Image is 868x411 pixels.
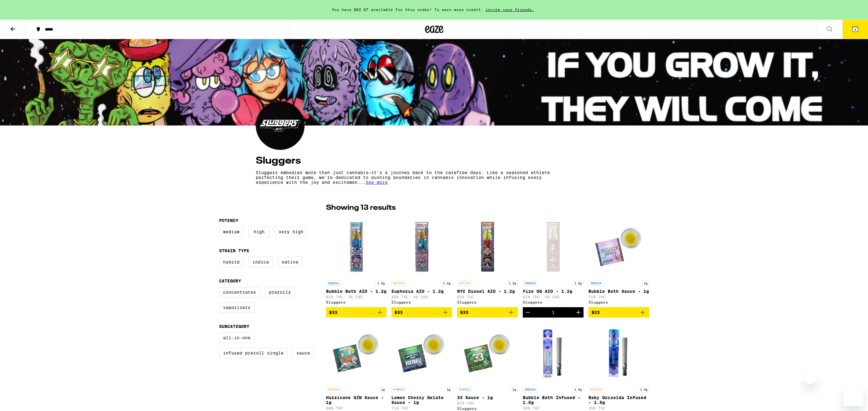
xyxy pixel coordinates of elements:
p: HYBRID [457,387,472,392]
p: 1g [511,387,518,392]
div: 1 [552,310,555,315]
p: SATIVA [391,280,406,286]
legend: Category [219,278,241,283]
img: Sluggers - Lemon Cherry Gelato Sauce - 1g [391,322,452,384]
span: $33 [329,310,337,315]
label: Sativa [278,257,302,267]
p: 33 Sauce - 1g [457,395,518,400]
legend: Potency [219,218,238,223]
p: 39% THC [588,406,649,410]
span: You have $62.67 available for this order! To earn more credit, [332,8,483,12]
p: Bubble Bath Sauce - 1g [588,289,649,294]
p: HYBRID [391,387,406,392]
p: Lemon Cherry Gelato Sauce - 1g [391,395,452,405]
span: 4 [854,28,856,31]
p: 71% THC [391,406,452,410]
p: Hurricane SZN Sauce - 1g [326,395,387,405]
a: Open page for NYC Diesel AIO - 1.2g from Sluggers [457,216,518,307]
img: Sluggers - Hurricane SZN Sauce - 1g [326,322,387,384]
label: Infused Preroll Single [219,348,288,358]
p: 1.5g [638,387,649,392]
div: Sluggers [457,406,518,410]
p: NYC Diesel AIO - 1.2g [457,289,518,294]
span: invite your friends. [483,8,537,12]
p: 1.2g [441,280,452,286]
label: Indica [248,257,273,267]
legend: Subcategory [219,324,249,329]
img: Sluggers - Bubble Bath Sauce - 1g [588,216,649,277]
img: Sluggers - NYC Diesel AIO - 1.2g [457,216,518,277]
img: Sluggers - 33 Sauce - 1g [457,322,518,384]
span: $33 [394,310,403,315]
p: 81% THC: 3% CBD [326,295,387,299]
img: Sluggers - Bubble Bath Infused - 1.5g [523,322,584,384]
p: Bubble Bath AIO - 1.2g [326,289,387,294]
p: Bubble Bath Infused - 1.5g [523,395,584,405]
p: SATIVA [457,280,472,286]
p: 82% THC [457,295,518,299]
h4: Sluggers [256,156,613,166]
img: Sluggers logo [256,101,304,150]
p: 1.5g [573,387,584,392]
label: Vaporizers [219,302,255,313]
p: 82% THC: 4% CBD [391,295,452,299]
span: See more [366,180,388,185]
button: Increment [573,307,584,318]
p: Sluggers embodies more than just cannabis—it's a journey back to the carefree days. Like a season... [256,170,559,185]
button: Add to bag [391,307,452,318]
p: INDICA [523,280,537,286]
p: Baby Griselda Infused - 1.5g [588,395,649,405]
p: 1.2g [573,280,584,286]
button: Add to bag [457,307,518,318]
a: Open page for Euphoria AIO - 1.2g from Sluggers [391,216,452,307]
label: Very High [275,227,307,237]
p: 1g [642,280,649,286]
button: 4 [842,20,868,39]
div: Sluggers [523,300,584,304]
iframe: Close message [804,372,816,384]
label: Sauce [292,348,314,358]
span: $33 [460,310,468,315]
label: Concentrates [219,287,260,297]
label: Hybrid [219,257,244,267]
p: 1.2g [507,280,518,286]
p: 81% THC: 4% CBD [523,295,584,299]
img: Sluggers - Euphoria AIO - 1.2g [391,216,452,277]
p: Fire OG AIO - 1.2g [523,289,584,294]
legend: Strain Type [219,248,249,253]
p: 68% THC [326,406,387,410]
p: 1.2g [375,280,386,286]
div: Sluggers [391,300,452,304]
p: SATIVA [588,387,603,392]
p: 71% THC [588,295,649,299]
button: Add to bag [326,307,387,318]
p: 67% THC [457,401,518,405]
span: $23 [591,310,600,315]
label: Prerolls [265,287,295,297]
p: 1g [445,387,452,392]
p: INDICA [326,280,341,286]
label: Medium [219,227,244,237]
div: Sluggers [588,300,649,304]
label: All-In-One [219,333,255,343]
iframe: Button to launch messaging window [844,387,863,406]
p: Euphoria AIO - 1.2g [391,289,452,294]
button: Add to bag [588,307,649,318]
p: INDICA [588,280,603,286]
p: 1g [379,387,386,392]
div: Sluggers [457,300,518,304]
p: 36% THC [523,406,584,410]
a: Open page for Bubble Bath AIO - 1.2g from Sluggers [326,216,387,307]
img: Sluggers - Bubble Bath AIO - 1.2g [326,216,387,277]
a: Open page for Fire OG AIO - 1.2g from Sluggers [523,216,584,307]
button: Decrement [523,307,533,318]
p: Showing 13 results [326,203,396,213]
div: Sluggers [326,300,387,304]
img: Sluggers - Baby Griselda Infused - 1.5g [588,322,649,384]
a: Open page for Bubble Bath Sauce - 1g from Sluggers [588,216,649,307]
label: High [248,227,270,237]
p: SATIVA [326,387,341,392]
p: INDICA [523,387,537,392]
